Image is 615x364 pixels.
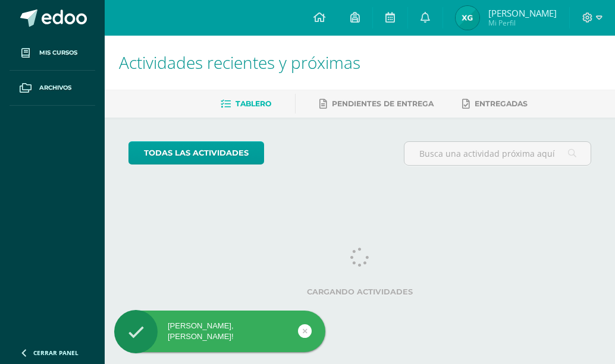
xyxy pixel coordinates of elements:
a: Pendientes de entrega [319,94,434,113]
a: Mis cursos [10,36,95,71]
span: Cerrar panel [33,349,79,357]
label: Cargando actividades [128,287,591,296]
span: Mis cursos [39,48,77,58]
a: todas las Actividades [128,141,264,164]
span: Actividades recientes y próximas [119,51,360,74]
span: Entregadas [475,99,528,108]
img: 83e7cf6e796d57b8bd93183efde389e2.png [456,6,479,30]
span: [PERSON_NAME] [488,7,557,19]
span: Pendientes de entrega [332,99,434,108]
a: Entregadas [462,94,528,113]
a: Archivos [10,71,95,106]
a: Tablero [221,94,271,113]
span: Tablero [236,99,271,108]
span: Archivos [39,83,71,93]
input: Busca una actividad próxima aquí... [404,142,591,165]
span: Mi Perfil [488,18,557,28]
div: [PERSON_NAME], [PERSON_NAME]! [114,321,325,342]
